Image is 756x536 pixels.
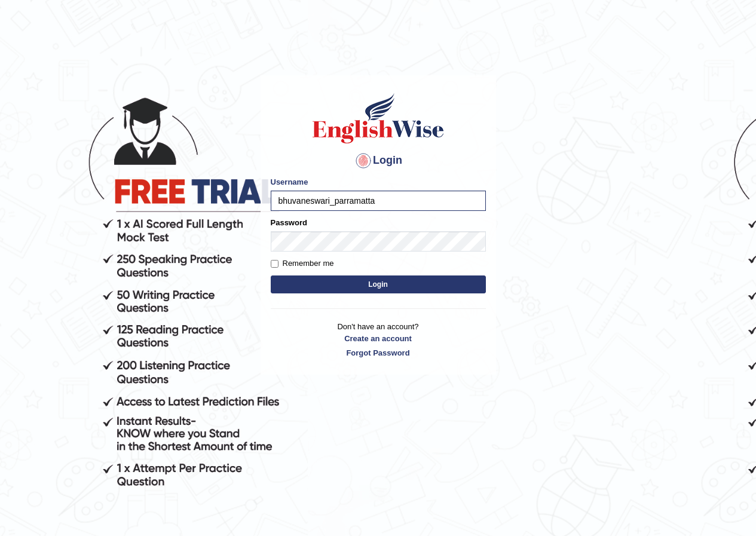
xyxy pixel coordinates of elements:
[271,217,307,228] label: Password
[271,275,486,293] button: Login
[271,260,278,268] input: Remember me
[271,333,486,344] a: Create an account
[271,151,486,170] h4: Login
[271,176,308,188] label: Username
[271,258,334,269] label: Remember me
[271,321,486,358] p: Don't have an account?
[310,91,446,145] img: Logo of English Wise sign in for intelligent practice with AI
[271,347,486,359] a: Forgot Password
